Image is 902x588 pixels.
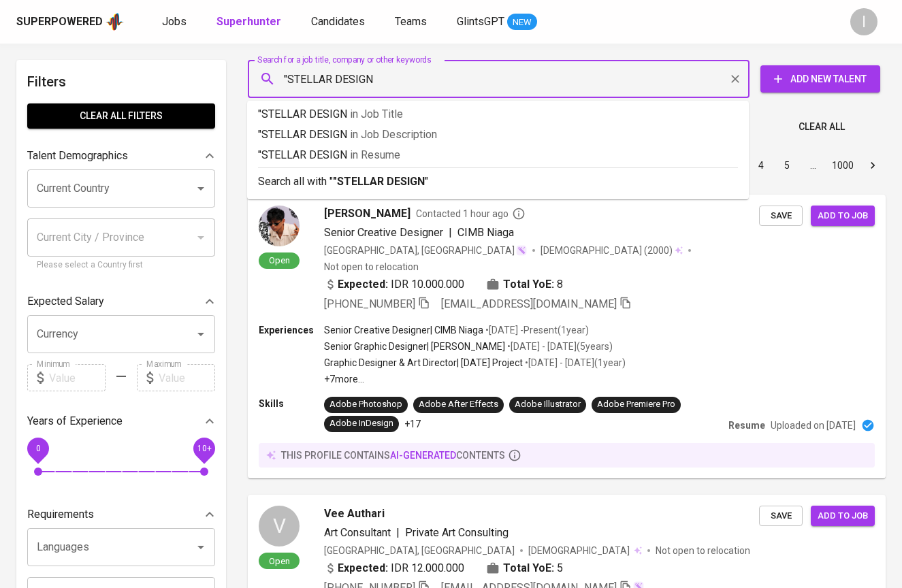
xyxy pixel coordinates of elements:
[324,226,443,239] span: Senior Creative Designer
[324,206,410,222] span: [PERSON_NAME]
[259,506,300,546] div: V
[216,14,284,31] a: Superhunter
[329,417,393,430] div: Adobe InDesign
[541,244,644,257] span: [DEMOGRAPHIC_DATA]
[457,226,514,239] span: CIMB Niaga
[27,408,215,435] div: Years of Experience
[27,501,215,528] div: Requirements
[759,206,803,227] button: Save
[645,154,886,176] nav: pagination navigation
[258,106,738,122] p: "STELLAR DESIGN
[766,508,796,524] span: Save
[27,103,215,129] button: Clear All filters
[27,506,94,523] p: Requirements
[759,506,803,527] button: Save
[191,538,210,557] button: Open
[416,207,526,220] span: Contacted 1 hour ago
[324,276,464,293] div: IDR 10.000.000
[258,147,738,163] p: "STELLAR DESIGN
[258,127,738,143] p: "STELLAR DESIGN
[390,450,456,461] span: AI-generated
[311,14,368,31] a: Candidates
[395,15,427,28] span: Teams
[528,544,632,557] span: [DEMOGRAPHIC_DATA]
[216,15,281,28] b: Superhunter
[324,340,505,353] p: Senior Graphic Designer | [PERSON_NAME]
[324,244,527,257] div: [GEOGRAPHIC_DATA], [GEOGRAPHIC_DATA]
[507,16,537,29] span: NEW
[793,114,850,140] button: Clear All
[259,206,300,246] img: a8db82e022b70dac08d9c471aadf2b66.png
[802,159,824,172] div: …
[324,297,415,310] span: [PHONE_NUMBER]
[333,175,425,188] b: "STELLAR DESIGN
[776,154,798,176] button: Go to page 5
[49,364,106,391] input: Value
[35,444,40,453] span: 0
[27,293,104,310] p: Expected Salary
[263,555,295,567] span: Open
[324,356,523,370] p: Graphic Designer & Art Director | [DATE] Project
[405,526,509,539] span: Private Art Consulting
[811,506,875,527] button: Add to job
[503,560,554,576] b: Total YoE:
[324,506,385,522] span: Vee Authari
[557,560,563,576] span: 5
[396,525,400,541] span: |
[27,71,215,93] h6: Filters
[766,208,796,224] span: Save
[862,154,884,176] button: Go to next page
[106,12,124,32] img: app logo
[771,71,869,88] span: Add New Talent
[259,323,324,337] p: Experiences
[324,560,464,576] div: IDR 12.000.000
[324,544,515,557] div: [GEOGRAPHIC_DATA], [GEOGRAPHIC_DATA]
[324,323,483,337] p: Senior Creative Designer | CIMB Niaga
[191,325,210,344] button: Open
[350,148,400,161] span: in Resume
[760,65,880,93] button: Add New Talent
[259,397,324,410] p: Skills
[350,128,437,141] span: in Job Description
[338,560,388,576] b: Expected:
[441,297,617,310] span: [EMAIL_ADDRESS][DOMAIN_NAME]
[811,206,875,227] button: Add to job
[523,356,626,370] p: • [DATE] - [DATE] ( 1 year )
[329,398,402,411] div: Adobe Photoshop
[350,108,403,120] span: in Job Title
[828,154,858,176] button: Go to page 1000
[557,276,563,293] span: 8
[162,14,189,31] a: Jobs
[395,14,430,31] a: Teams
[483,323,589,337] p: • [DATE] - Present ( 1 year )
[541,244,683,257] div: (2000)
[37,259,206,272] p: Please select a Country first
[515,398,581,411] div: Adobe Illustrator
[799,118,845,135] span: Clear All
[728,419,765,432] p: Resume
[27,288,215,315] div: Expected Salary
[512,207,526,220] svg: By Batam recruiter
[818,508,868,524] span: Add to job
[27,413,123,429] p: Years of Experience
[771,419,856,432] p: Uploaded on [DATE]
[258,174,738,190] p: Search all with " "
[597,398,675,411] div: Adobe Premiere Pro
[503,276,554,293] b: Total YoE:
[16,12,124,32] a: Superpoweredapp logo
[27,142,215,169] div: Talent Demographics
[726,69,745,88] button: Clear
[197,444,211,453] span: 10+
[457,15,504,28] span: GlintsGPT
[505,340,613,353] p: • [DATE] - [DATE] ( 5 years )
[162,15,187,28] span: Jobs
[656,544,750,557] p: Not open to relocation
[159,364,215,391] input: Value
[449,225,452,241] span: |
[38,108,204,125] span: Clear All filters
[338,276,388,293] b: Expected:
[281,448,505,462] p: this profile contains contents
[311,15,365,28] span: Candidates
[457,14,537,31] a: GlintsGPT NEW
[324,260,419,274] p: Not open to relocation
